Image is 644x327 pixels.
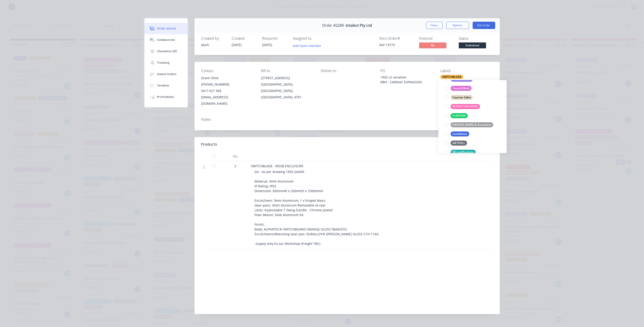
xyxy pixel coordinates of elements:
div: [GEOGRAPHIC_DATA], [GEOGRAPHIC_DATA], [GEOGRAPHIC_DATA], 4701 [261,81,313,100]
div: Order details [157,26,176,31]
button: Council Work [443,85,473,92]
span: No [419,42,446,48]
div: Created [232,36,257,41]
div: INV-13773 [380,42,414,47]
div: Bill to [261,69,313,73]
div: [PERSON_NAME] & Associates [451,122,493,127]
div: Installation [451,131,469,136]
div: EXTRACTION WORK [451,104,480,109]
div: Status [459,36,493,41]
div: PO [381,69,433,73]
button: Profitability [144,91,188,103]
span: Intalect Pty Ltd [346,23,372,28]
div: [STREET_ADDRESS] [261,75,313,81]
div: Timeline [157,84,169,88]
div: Grant Olive[PHONE_NUMBER]0417 627 368[EMAIL_ADDRESS][DOMAIN_NAME] [201,75,254,107]
div: NO notifications [451,150,476,155]
button: NO notifications [443,149,477,155]
div: [STREET_ADDRESS][GEOGRAPHIC_DATA], [GEOGRAPHIC_DATA], [GEOGRAPHIC_DATA], 4701 [261,75,313,100]
div: Notes [201,117,493,122]
button: Checklists 0/0 [144,46,188,57]
span: Submitted [459,42,486,48]
div: Mark [201,42,226,47]
span: Order #2288 - [322,23,346,28]
div: 0417 627 368 [201,88,254,94]
div: Checklists 0/0 [157,49,177,53]
button: FLASHING [443,112,470,119]
div: Invoiced [419,36,453,41]
div: Counter Sales [451,95,473,100]
button: COMMERICAL [443,76,475,82]
button: Counter Sales [443,94,475,101]
div: Grant Olive [201,75,254,81]
div: Contact [201,69,254,73]
button: Linked Orders [144,68,188,80]
div: Tracking [157,61,169,65]
button: Edit Order [473,22,495,29]
button: Add team member [290,42,324,49]
div: METROLL [451,141,467,146]
button: Collaborate [144,34,188,46]
button: Order details [144,23,188,34]
button: METROLL [443,140,469,146]
span: 2 [235,164,236,168]
div: 1955 L5 variation RBH - CARDIAC EXPANSION [381,75,433,84]
div: Qty [222,152,249,161]
div: [PHONE_NUMBER] [201,81,254,88]
button: Close [426,22,443,29]
span: SWITCHBLADE - MSSB ENCLOSURE [251,164,304,168]
div: Products [201,142,217,147]
div: Created by [201,36,226,41]
div: FLASHING [451,113,468,118]
span: GA - As per drawing 1955-GA500 Material: 3mm Aluminum IP Rating: IP55 Dimension: 850mmW x 250mmD ... [255,170,379,246]
button: Submitted [459,42,486,49]
span: [DATE] [232,43,242,47]
button: EXTRACTION WORK [443,103,482,110]
div: [EMAIL_ADDRESS][DOMAIN_NAME] [201,94,254,107]
div: Council Work [451,86,472,91]
div: Assigned to [293,36,339,41]
button: [PERSON_NAME] & Associates [443,122,495,128]
div: Collaborate [157,38,175,42]
div: SWITCHBLADE [440,75,463,79]
div: Linked Orders [157,72,177,76]
div: Profitability [157,95,174,99]
div: COMMERICAL [451,77,473,82]
button: Timeline [144,80,188,91]
button: Installation [443,131,471,137]
button: Options [446,22,469,29]
div: Deliver to [321,69,373,73]
button: Add team member [293,42,324,49]
div: Labels [440,69,493,73]
div: Required [262,36,287,41]
button: Tracking [144,57,188,68]
span: [DATE] [262,43,272,47]
div: Xero Order # [380,36,414,41]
